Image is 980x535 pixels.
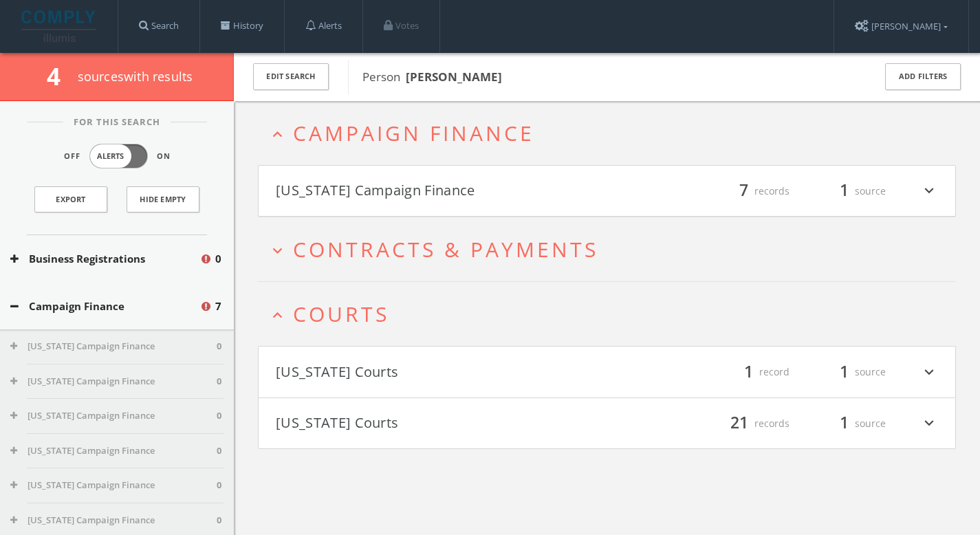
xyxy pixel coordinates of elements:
[157,151,171,162] span: On
[803,412,886,435] div: source
[276,412,607,435] button: [US_STATE] Courts
[215,298,221,314] span: 7
[406,69,502,85] b: [PERSON_NAME]
[885,63,961,90] button: Add Filters
[276,360,607,384] button: [US_STATE] Courts
[64,151,80,162] span: Off
[362,69,502,85] span: Person
[10,514,217,527] button: [US_STATE] Campaign Finance
[10,375,217,389] button: [US_STATE] Campaign Finance
[217,479,221,492] span: 0
[293,235,598,263] span: Contracts & Payments
[707,179,790,203] div: records
[215,251,221,267] span: 0
[724,411,754,435] span: 21
[834,179,855,203] span: 1
[834,411,855,435] span: 1
[217,514,221,527] span: 0
[268,303,956,325] button: expand_lessCourts
[10,444,217,458] button: [US_STATE] Campaign Finance
[217,375,221,389] span: 0
[738,360,759,384] span: 1
[803,360,886,384] div: source
[707,412,790,435] div: records
[10,479,217,492] button: [US_STATE] Campaign Finance
[707,360,790,384] div: record
[47,60,72,92] span: 4
[10,340,217,353] button: [US_STATE] Campaign Finance
[78,68,193,85] span: source s with results
[276,179,607,203] button: [US_STATE] Campaign Finance
[253,63,329,90] button: Edit Search
[268,238,956,261] button: expand_moreContracts & Payments
[834,360,855,384] span: 1
[920,360,938,384] i: expand_more
[268,306,287,325] i: expand_less
[10,298,199,314] button: Campaign Finance
[217,444,221,458] span: 0
[920,179,938,203] i: expand_more
[268,125,287,144] i: expand_less
[21,10,98,42] img: illumis
[293,119,534,147] span: Campaign Finance
[217,340,221,353] span: 0
[920,412,938,435] i: expand_more
[268,122,956,144] button: expand_lessCampaign Finance
[127,186,199,212] button: Hide Empty
[268,241,287,260] i: expand_more
[217,409,221,423] span: 0
[10,251,199,267] button: Business Registrations
[34,186,107,212] a: Export
[733,179,754,203] span: 7
[293,300,389,328] span: Courts
[10,409,217,423] button: [US_STATE] Campaign Finance
[803,179,886,203] div: source
[63,116,171,129] span: For This Search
